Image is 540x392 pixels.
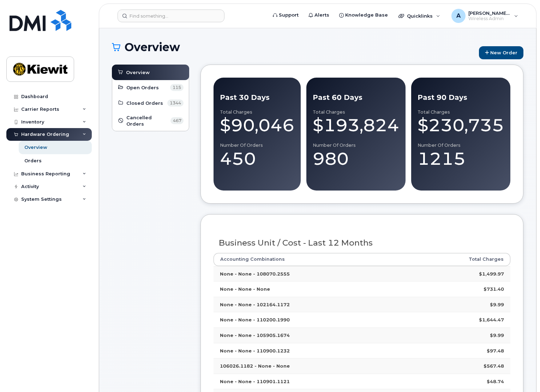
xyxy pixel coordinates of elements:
[220,332,290,338] strong: None - None - 105905.1674
[126,100,163,107] span: Closed Orders
[118,83,184,92] a: Open Orders 115
[220,379,290,384] strong: None - None - 110901.1121
[484,363,504,369] strong: $567.48
[313,115,399,136] div: $193,824
[313,148,399,169] div: 980
[487,379,504,384] strong: $48.74
[220,143,294,148] div: Number of Orders
[126,69,150,76] span: Overview
[220,92,294,103] div: Past 30 Days
[313,143,399,148] div: Number of Orders
[490,302,504,307] strong: $9.99
[418,92,504,103] div: Past 90 Days
[220,317,290,322] strong: None - None - 110200.1990
[313,109,399,115] div: Total Charges
[220,109,294,115] div: Total Charges
[118,99,184,107] a: Closed Orders 1344
[220,115,294,136] div: $90,046
[126,84,159,91] span: Open Orders
[170,117,184,124] span: 467
[479,271,504,277] strong: $1,499.97
[418,143,504,148] div: Number of Orders
[220,148,294,169] div: 450
[220,271,290,277] strong: None - None - 108070.2555
[313,92,399,103] div: Past 60 Days
[484,286,504,292] strong: $731.40
[418,115,504,136] div: $230,735
[112,41,475,53] h1: Overview
[167,99,184,107] span: 1344
[479,46,523,59] a: New Order
[402,253,510,266] th: Total Charges
[126,114,168,127] span: Cancelled Orders
[220,348,290,354] strong: None - None - 110900.1232
[220,363,290,369] strong: 106026.1182 - None - None
[214,253,402,266] th: Accounting Combinations
[220,286,270,292] strong: None - None - None
[418,148,504,169] div: 1215
[219,239,505,247] h3: Business Unit / Cost - Last 12 Months
[118,114,184,127] a: Cancelled Orders 467
[479,317,504,322] strong: $1,644.47
[220,302,290,307] strong: None - None - 102164.1172
[490,332,504,338] strong: $9.99
[170,84,184,91] span: 115
[117,68,184,77] a: Overview
[418,109,504,115] div: Total Charges
[487,348,504,354] strong: $97.48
